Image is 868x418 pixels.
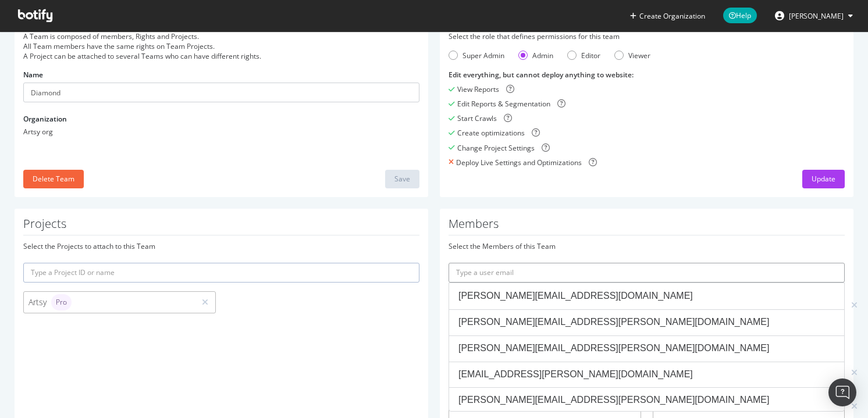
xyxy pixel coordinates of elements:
div: Artsy org [23,127,419,137]
span: Pro [56,299,67,306]
h1: Members [449,217,845,235]
button: Create Organization [629,10,706,22]
div: Delete Team [33,174,74,184]
h1: Projects [23,217,419,235]
div: Edit Reports & Segmentation [457,99,550,109]
input: Type a Project ID or name [23,263,419,283]
div: Update [812,174,835,184]
div: Viewer [614,51,650,60]
div: Admin [532,51,553,60]
div: [PERSON_NAME][EMAIL_ADDRESS][DOMAIN_NAME] [458,290,835,303]
label: Name [23,70,43,80]
div: Change Project Settings [457,143,535,153]
button: Delete Team [23,170,84,188]
div: [PERSON_NAME][EMAIL_ADDRESS][PERSON_NAME][DOMAIN_NAME] [458,316,835,329]
div: Deploy Live Settings and Optimizations [456,158,582,167]
div: Select the Members of this Team [449,241,845,251]
div: [EMAIL_ADDRESS][PERSON_NAME][DOMAIN_NAME] [458,368,835,381]
div: Admin [518,51,553,60]
div: A Team is composed of members, Rights and Projects. All Team members have the same rights on Team... [23,31,419,61]
span: Help [723,8,757,23]
div: Select the role that defines permissions for this team [449,31,845,41]
div: [PERSON_NAME][EMAIL_ADDRESS][PERSON_NAME][DOMAIN_NAME] [458,342,835,355]
input: Name [23,83,419,102]
input: Type a user email [449,263,845,283]
button: [PERSON_NAME] [766,6,862,25]
div: Select the Projects to attach to this Team [23,241,419,251]
div: Super Admin [449,51,504,60]
div: Save [394,174,410,184]
div: Super Admin [463,51,504,60]
div: Viewer [628,51,650,60]
div: Editor [567,51,600,60]
label: Organization [23,114,67,124]
div: Editor [581,51,600,60]
button: Update [802,170,845,188]
div: Start Crawls [457,113,497,123]
div: Edit everything, but cannot deploy anything to website : [449,70,845,80]
div: Artsy [29,294,190,310]
div: View Reports [457,84,499,94]
div: brand label [51,294,72,310]
span: Jenna Poczik [789,11,844,21]
div: Open Intercom Messenger [828,378,856,406]
div: [PERSON_NAME][EMAIL_ADDRESS][PERSON_NAME][DOMAIN_NAME] [458,394,835,407]
button: Save [385,170,419,188]
div: Create optimizations [457,128,525,138]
